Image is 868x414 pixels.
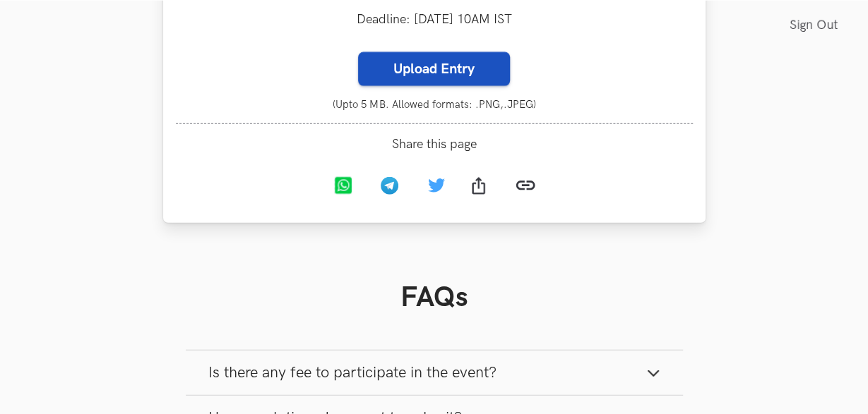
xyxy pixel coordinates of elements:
a: Telegram [369,166,415,208]
img: Telegram [381,176,398,194]
a: Share [458,166,504,208]
a: Whatsapp [322,166,369,208]
a: Sign Out [790,8,845,40]
span: Share this page [176,136,693,151]
button: Is there any fee to participate in the event? [186,350,683,394]
span: Is there any fee to participate in the event? [208,363,497,382]
small: (Upto 5 MB. Allowed formats: .PNG,.JPEG) [176,98,693,110]
h1: FAQs [186,280,683,314]
img: Whatsapp [334,176,352,194]
a: Copy link [504,164,547,209]
img: Share [472,176,484,194]
label: Upload Entry [358,51,510,85]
